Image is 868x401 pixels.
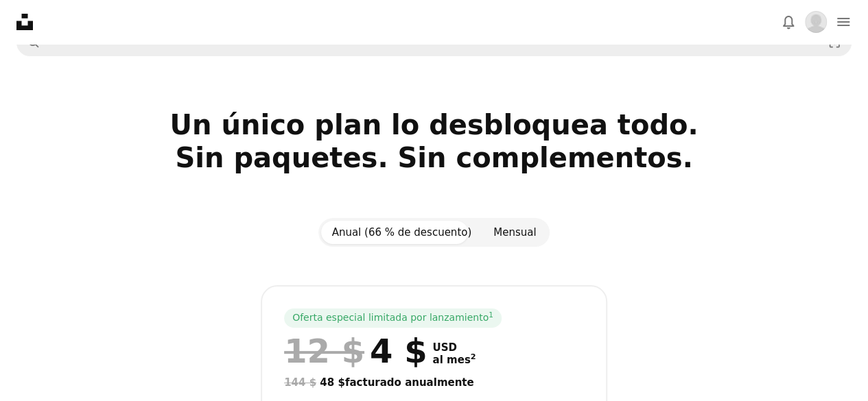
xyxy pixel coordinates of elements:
[284,333,427,369] div: 4 $
[805,11,827,33] img: Avatar del usuario Tatiana Mejia
[432,341,476,354] span: USD
[468,354,479,366] a: 2
[284,308,502,328] div: Oferta especial limitada por lanzamiento
[471,352,476,361] sup: 2
[16,108,852,207] h2: Un único plan lo desbloquea todo. Sin paquetes. Sin complementos.
[802,8,830,36] button: Perfil
[432,354,476,366] span: al mes
[284,376,316,389] span: 144 $
[775,8,802,36] button: Notificaciones
[486,311,496,325] a: 1
[489,311,493,319] sup: 1
[16,14,33,30] a: Inicio — Unsplash
[482,221,547,244] button: Mensual
[830,8,857,36] button: Menú
[284,374,584,391] div: 48 $ facturado anualmente
[321,221,483,244] button: Anual (66 % de descuento)
[284,333,364,369] span: 12 $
